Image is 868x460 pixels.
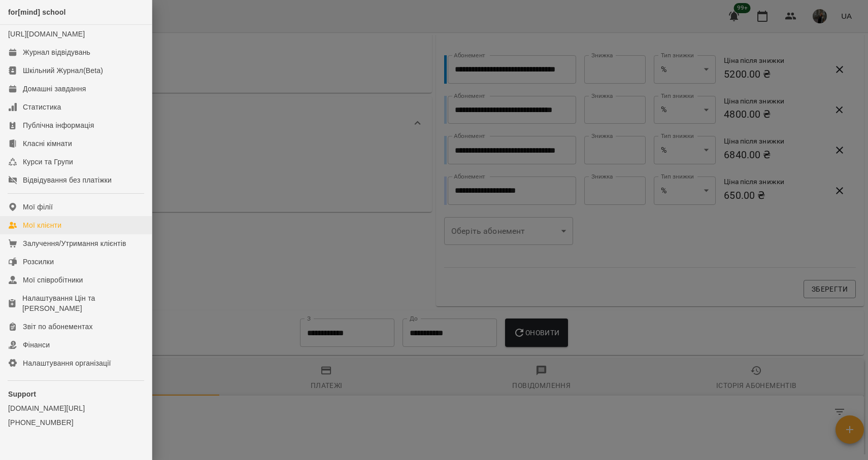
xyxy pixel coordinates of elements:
div: Налаштування Цін та [PERSON_NAME] [22,293,144,313]
a: [PHONE_NUMBER] [8,417,144,428]
div: Налаштування організації [23,358,111,368]
div: Мої філії [23,202,53,212]
div: Залучення/Утримання клієнтів [23,238,126,249]
div: Класні кімнати [23,138,72,149]
div: Курси та Групи [23,157,73,167]
div: Статистика [23,102,61,112]
div: Домашні завдання [23,84,86,94]
a: [URL][DOMAIN_NAME] [8,30,85,38]
span: for[mind] school [8,8,66,16]
div: Фінанси [23,340,50,350]
p: Support [8,389,144,399]
div: Публічна інформація [23,120,94,130]
div: Шкільний Журнал(Beta) [23,65,103,76]
a: [DOMAIN_NAME][URL] [8,403,144,413]
div: Відвідування без платіжки [23,175,112,185]
div: Розсилки [23,257,54,267]
div: Мої співробітники [23,275,83,285]
div: Мої клієнти [23,220,61,230]
div: Журнал відвідувань [23,47,90,57]
div: Звіт по абонементах [23,322,93,332]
